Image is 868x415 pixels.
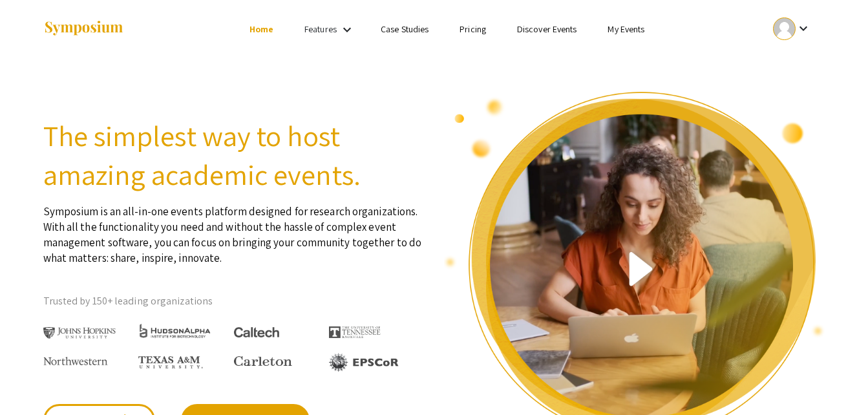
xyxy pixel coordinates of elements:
[759,14,825,43] button: Expand account dropdown
[460,23,486,35] a: Pricing
[304,23,337,35] a: Features
[43,116,425,194] h2: The simplest way to host amazing academic events.
[234,356,292,367] img: Carleton
[381,23,429,35] a: Case Studies
[517,23,577,35] a: Discover Events
[43,194,425,266] p: Symposium is an all-in-one events platform designed for research organizations. With all the func...
[10,357,55,405] iframe: Chat
[138,356,203,369] img: Texas A&M University
[138,323,211,338] img: HudsonAlpha
[339,22,355,37] mat-icon: Expand Features list
[43,357,108,365] img: Northwestern
[329,353,400,372] img: EPSCOR
[43,20,124,37] img: Symposium by ForagerOne
[329,326,381,338] img: The University of Tennessee
[608,23,644,35] a: My Events
[43,292,425,311] p: Trusted by 150+ leading organizations
[796,21,811,36] mat-icon: Expand account dropdown
[249,23,273,35] a: Home
[234,327,279,338] img: Caltech
[43,327,116,339] img: Johns Hopkins University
